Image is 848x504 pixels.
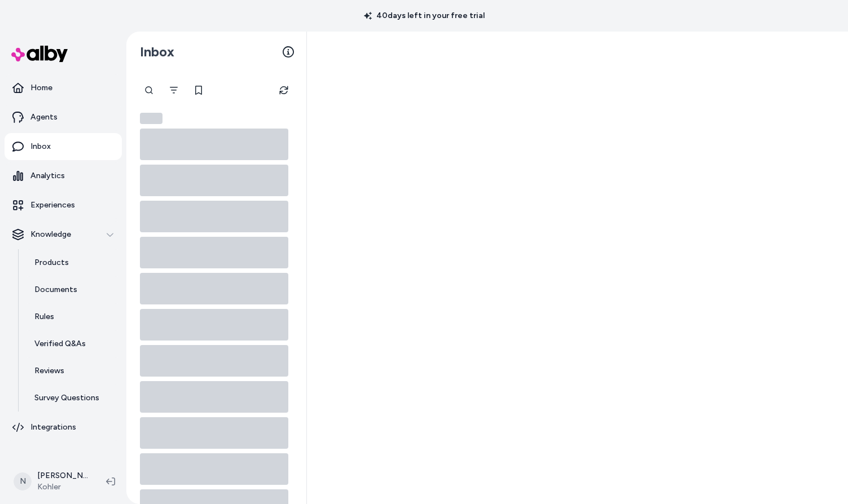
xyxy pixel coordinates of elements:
[273,79,295,101] button: Refresh
[34,257,69,268] p: Products
[5,192,122,219] a: Experiences
[14,472,32,490] span: N
[34,365,64,377] p: Reviews
[5,74,122,101] a: Home
[23,303,122,330] a: Rules
[140,43,174,60] h2: Inbox
[30,82,52,94] p: Home
[5,133,122,160] a: Inbox
[23,330,122,357] a: Verified Q&As
[23,276,122,303] a: Documents
[7,463,97,499] button: N[PERSON_NAME]Kohler
[23,249,122,276] a: Products
[5,221,122,248] button: Knowledge
[23,357,122,384] a: Reviews
[37,470,88,481] p: [PERSON_NAME]
[30,112,58,123] p: Agents
[5,104,122,131] a: Agents
[5,162,122,189] a: Analytics
[37,481,88,493] span: Kohler
[11,46,68,62] img: alby Logo
[5,414,122,441] a: Integrations
[23,384,122,412] a: Survey Questions
[34,338,86,350] p: Verified Q&As
[162,79,185,101] button: Filter
[357,10,491,21] p: 40 days left in your free trial
[30,229,71,240] p: Knowledge
[30,141,51,152] p: Inbox
[30,170,65,182] p: Analytics
[34,284,77,295] p: Documents
[30,200,75,211] p: Experiences
[34,311,54,322] p: Rules
[34,392,99,404] p: Survey Questions
[30,422,76,433] p: Integrations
